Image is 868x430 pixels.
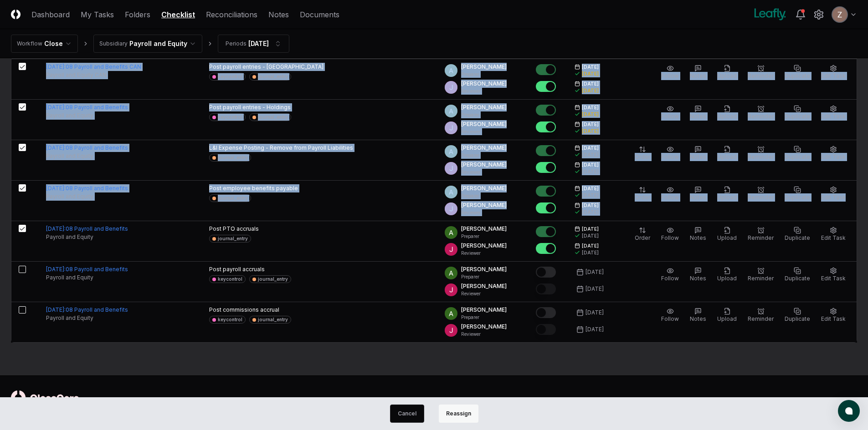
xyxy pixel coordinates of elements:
[445,121,457,134] img: ACg8ocJfBSitaon9c985KWe3swqK2kElzkAv-sHk65QWxGQz4ldowg=s96-c
[461,71,507,78] p: Preparer
[218,73,242,80] div: keycontrol
[31,9,70,20] a: Dashboard
[445,145,457,158] img: ACg8ocKKg2129bkBZaX4SAoUQtxLaQ4j-f2PQjMuak4pDCyzCI-IvA=s96-c
[821,315,846,322] span: Edit Task
[46,192,93,201] span: Payroll and Equity
[586,325,604,334] div: [DATE]
[582,185,599,192] span: [DATE]
[582,64,599,71] span: [DATE]
[659,265,681,284] button: Follow
[461,152,507,159] p: Preparer
[783,103,812,122] button: Duplicate
[258,276,288,283] div: journal_entry
[746,265,776,284] button: Reminder
[819,103,847,122] button: Edit Task
[536,283,556,294] button: Mark complete
[461,111,507,118] p: Preparer
[690,315,706,322] span: Notes
[445,105,457,117] img: ACg8ocKKg2129bkBZaX4SAoUQtxLaQ4j-f2PQjMuak4pDCyzCI-IvA=s96-c
[46,306,128,313] a: [DATE]:08 Payroll and Benefits
[586,268,604,276] div: [DATE]
[783,63,812,82] button: Duplicate
[819,225,847,244] button: Edit Task
[715,103,739,122] button: Upload
[209,265,291,273] p: Post payroll accruals
[819,184,847,203] button: Edit Task
[690,72,706,79] span: Notes
[582,168,599,175] div: [DATE]
[125,9,150,20] a: Folders
[635,234,650,241] span: Order
[46,266,128,273] a: [DATE]:08 Payroll and Benefits
[209,225,259,233] p: Post PTO accruals
[582,192,599,199] div: [DATE]
[46,104,128,111] a: [DATE]:08 Payroll and Benefits
[461,209,507,216] p: Reviewer
[661,234,679,241] span: Follow
[748,72,774,79] span: Reminder
[461,290,507,297] p: Reviewer
[218,195,248,202] div: journal_entry
[690,194,706,201] span: Notes
[785,113,810,120] span: Duplicate
[268,9,289,20] a: Notes
[819,144,847,163] button: Edit Task
[582,128,599,135] div: [DATE]
[300,9,339,20] a: Documents
[659,225,681,244] button: Follow
[461,233,507,240] p: Preparer
[11,390,79,405] img: logo
[582,152,599,158] div: [DATE]
[819,306,847,325] button: Edit Task
[690,113,706,120] span: Notes
[821,153,846,160] span: Edit Task
[536,226,556,237] button: Mark complete
[746,225,776,244] button: Reminder
[461,250,507,257] p: Reviewer
[445,324,457,337] img: ACg8ocJfBSitaon9c985KWe3swqK2kElzkAv-sHk65QWxGQz4ldowg=s96-c
[785,275,810,282] span: Duplicate
[688,265,708,284] button: Notes
[661,153,679,160] span: Follow
[461,184,507,192] p: [PERSON_NAME]
[46,225,66,232] span: [DATE] :
[218,154,248,161] div: journal_entry
[586,309,604,317] div: [DATE]
[445,283,457,296] img: ACg8ocJfBSitaon9c985KWe3swqK2kElzkAv-sHk65QWxGQz4ldowg=s96-c
[717,234,737,241] span: Upload
[661,113,679,120] span: Follow
[661,72,679,79] span: Follow
[461,192,507,199] p: Preparer
[445,226,457,239] img: ACg8ocKKg2129bkBZaX4SAoUQtxLaQ4j-f2PQjMuak4pDCyzCI-IvA=s96-c
[661,194,679,201] span: Follow
[748,275,774,282] span: Reminder
[832,7,847,22] img: ACg8ocKnDsamp5-SE65NkOhq35AnOBarAXdzXQ03o9g231ijNgHgyA=s96-c
[445,64,457,77] img: ACg8ocKKg2129bkBZaX4SAoUQtxLaQ4j-f2PQjMuak4pDCyzCI-IvA=s96-c
[715,265,739,284] button: Upload
[715,306,739,325] button: Upload
[209,306,291,314] p: Post commissions accrual
[461,265,507,273] p: [PERSON_NAME]
[46,233,93,241] span: Payroll and Equity
[746,144,776,163] button: Reminder
[635,153,650,160] span: Order
[536,267,556,278] button: Mark complete
[46,306,66,313] span: [DATE] :
[659,184,681,203] button: Follow
[659,103,681,122] button: Follow
[206,9,257,20] a: Reconciliations
[536,145,556,156] button: Mark complete
[690,234,706,241] span: Notes
[717,153,737,160] span: Upload
[461,169,507,176] p: Reviewer
[582,121,599,128] span: [DATE]
[717,194,737,201] span: Upload
[748,194,774,201] span: Reminder
[46,314,93,322] span: Payroll and Equity
[635,194,650,201] span: Order
[783,144,812,163] button: Duplicate
[461,282,507,290] p: [PERSON_NAME]
[582,104,599,111] span: [DATE]
[46,185,66,192] span: [DATE] :
[582,71,599,77] div: [DATE]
